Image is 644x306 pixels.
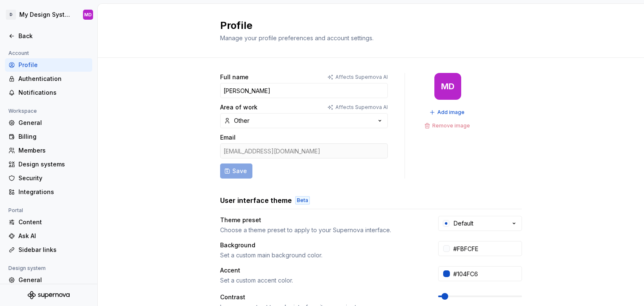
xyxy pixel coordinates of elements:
[220,251,423,259] div: Set a custom main background color.
[5,158,92,171] a: Design systems
[5,263,49,273] div: Design system
[220,276,423,285] div: Set a custom accent color.
[335,104,388,111] p: Affects Supernova AI
[5,229,92,243] a: Ask AI
[5,215,92,229] a: Content
[5,185,92,199] a: Integrations
[5,58,92,72] a: Profile
[437,109,465,116] span: Add image
[335,74,388,80] p: Affects Supernova AI
[18,246,89,254] div: Sidebar links
[5,48,32,58] div: Account
[220,195,292,205] h3: User interface theme
[220,293,423,301] div: Contrast
[220,241,423,249] div: Background
[6,10,16,20] div: D
[5,72,92,86] a: Authentication
[5,243,92,257] a: Sidebar links
[441,83,454,90] div: MD
[5,144,92,157] a: Members
[18,132,89,141] div: Billing
[438,216,522,231] button: Default
[28,291,70,299] svg: Supernova Logo
[220,216,423,224] div: Theme preset
[220,103,257,112] label: Area of work
[18,160,89,169] div: Design systems
[18,88,89,97] div: Notifications
[220,266,423,275] div: Accent
[18,232,89,240] div: Ask AI
[5,106,40,116] div: Workspace
[18,174,89,182] div: Security
[5,130,92,143] a: Billing
[84,11,92,18] div: MD
[18,61,89,69] div: Profile
[220,133,236,142] label: Email
[5,29,92,43] a: Back
[220,19,512,32] h2: Profile
[18,146,89,155] div: Members
[220,34,374,41] span: Manage your profile preferences and account settings.
[18,32,89,40] div: Back
[5,273,92,287] a: General
[450,266,522,281] input: #104FC6
[18,188,89,196] div: Integrations
[234,117,249,125] div: Other
[5,116,92,130] a: General
[2,5,96,24] button: DMy Design SystemMD
[18,119,89,127] div: General
[220,73,249,81] label: Full name
[295,196,310,205] div: Beta
[450,241,522,256] input: #FFFFFF
[454,219,473,228] div: Default
[18,75,89,83] div: Authentication
[427,106,468,118] button: Add image
[5,86,92,99] a: Notifications
[18,218,89,226] div: Content
[5,205,26,215] div: Portal
[5,171,92,185] a: Security
[19,10,73,19] div: My Design System
[220,226,423,234] div: Choose a theme preset to apply to your Supernova interface.
[18,276,89,284] div: General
